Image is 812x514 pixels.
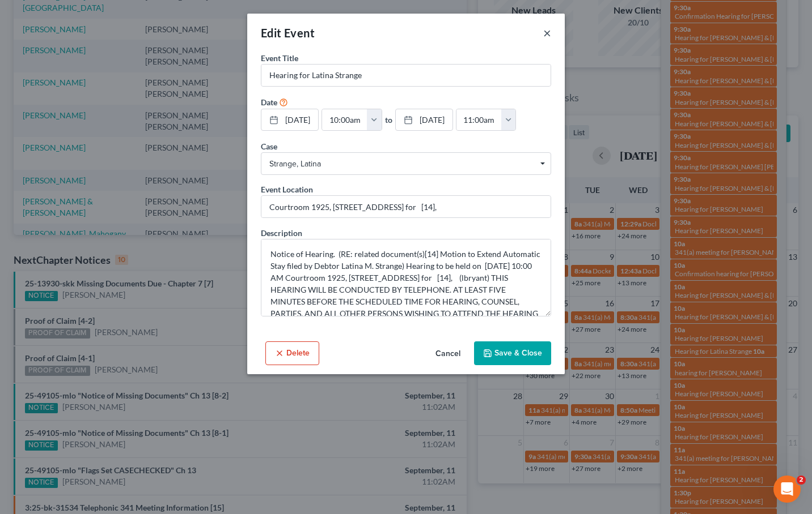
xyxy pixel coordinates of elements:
[261,26,315,40] span: Edit Event
[269,158,543,170] span: Strange, Latina
[265,341,319,365] button: Delete
[261,227,302,239] label: Description
[261,109,318,131] a: [DATE]
[261,183,313,195] label: Event Location
[261,96,277,108] label: Date
[797,476,806,485] span: 2
[773,476,801,503] iframe: Intercom live chat
[474,341,551,365] button: Save & Close
[385,114,392,126] label: to
[396,109,452,131] a: [DATE]
[261,152,551,175] span: Select box activate
[322,109,367,131] input: -- : --
[543,26,551,40] button: ×
[426,342,470,365] button: Cancel
[261,196,551,217] input: Enter location...
[261,140,277,152] label: Case
[261,53,298,63] span: Event Title
[261,65,551,86] input: Enter event name...
[456,109,502,131] input: -- : --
